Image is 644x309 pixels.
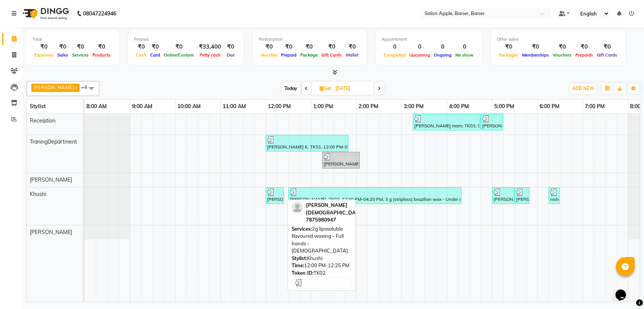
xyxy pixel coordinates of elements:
[447,101,471,112] a: 4:00 PM
[311,101,335,112] a: 1:00 PM
[320,43,344,51] div: ₹0
[583,101,607,112] a: 7:00 PM
[134,52,148,58] span: Cash
[34,84,74,90] span: [PERSON_NAME]
[292,262,304,268] span: Time:
[344,43,360,51] div: ₹0
[292,262,351,269] div: 12:00 PM-12:25 PM
[318,86,333,91] span: Sat
[55,52,70,58] span: Sales
[357,101,380,112] a: 2:00 PM
[148,52,162,58] span: Card
[30,176,72,183] span: [PERSON_NAME]
[407,52,432,58] span: Upcoming
[497,52,520,58] span: Packages
[81,84,93,90] span: +4
[306,216,364,224] div: 7875980947
[292,270,314,276] span: Token ID:
[320,52,344,58] span: Gift Cards
[292,202,303,213] img: profile
[91,43,112,51] div: ₹0
[148,43,162,51] div: ₹0
[306,202,364,216] span: [PERSON_NAME][DEMOGRAPHIC_DATA]
[497,36,619,43] div: Other sales
[266,188,283,203] div: [PERSON_NAME], TK02, 12:00 PM-12:25 PM, 2g liposoluble flavoured waxing - Full hands - [DEMOGRAPH...
[432,52,453,58] span: Ongoing
[453,43,475,51] div: 0
[551,43,573,51] div: ₹0
[175,101,203,112] a: 10:00 AM
[32,43,55,51] div: ₹0
[32,52,55,58] span: Expenses
[30,191,46,197] span: Khushi
[493,188,513,203] div: [PERSON_NAME], TK05, 05:00 PM-05:30 PM, Bleach-Oxy Life (Face)-[DEMOGRAPHIC_DATA]
[224,43,237,51] div: ₹0
[292,226,312,232] span: Services:
[289,188,461,203] div: [PERSON_NAME], TK02, 12:30 PM-04:20 PM, 3 g (stripless) brazilian wax - Under arms - [DEMOGRAPHIC...
[481,115,502,129] div: [PERSON_NAME] mam, TK07, 04:45 PM-05:15 PM, Sugar Wax(Regular)-Half Legs-[DEMOGRAPHIC_DATA]
[515,188,529,203] div: [PERSON_NAME], TK05, 05:30 PM-05:50 PM, [PERSON_NAME] Styling - Shaving - [DEMOGRAPHIC_DATA]
[279,43,298,51] div: ₹0
[162,43,196,51] div: ₹0
[572,86,594,91] span: ADD NEW
[333,83,371,94] input: 2025-08-30
[196,43,224,51] div: ₹33,400
[520,52,551,58] span: Memberships
[402,101,426,112] a: 3:00 PM
[55,43,70,51] div: ₹0
[30,229,72,236] span: [PERSON_NAME]
[221,101,248,112] a: 11:00 AM
[266,136,347,150] div: [PERSON_NAME] K, TK01, 12:00 PM-01:50 PM, Body Massage - Full body massage with steam - [DEMOGRAP...
[259,43,279,51] div: ₹0
[497,43,520,51] div: ₹0
[162,52,196,58] span: Online/Custom
[30,103,46,110] span: Stylist
[292,255,351,262] div: Khushi
[520,43,551,51] div: ₹0
[70,43,91,51] div: ₹0
[74,84,77,90] a: x
[612,279,636,301] iframe: chat widget
[549,188,559,203] div: nisha, TK06, 06:15 PM-06:25 PM, Threading - Chin - [DEMOGRAPHIC_DATA]
[573,52,595,58] span: Prepaids
[259,36,360,43] div: Redemption
[292,269,351,277] div: TK02
[492,101,516,112] a: 5:00 PM
[595,43,619,51] div: ₹0
[298,52,320,58] span: Package
[573,43,595,51] div: ₹0
[382,43,407,51] div: 0
[453,52,475,58] span: No show
[19,3,71,24] img: logo
[298,43,320,51] div: ₹0
[292,226,348,254] span: 2g liposoluble flavoured waxing - Full hands - [DEMOGRAPHIC_DATA]
[292,255,307,261] span: Stylist:
[130,101,154,112] a: 9:00 AM
[83,3,116,24] b: 08047224946
[382,52,407,58] span: Completed
[30,138,77,145] span: TraningDepartment
[266,101,293,112] a: 12:00 PM
[595,52,619,58] span: Gift Cards
[32,36,112,43] div: Total
[432,43,453,51] div: 0
[281,83,300,94] span: Today
[323,153,359,167] div: [PERSON_NAME] K, TK01, 01:15 PM-02:05 PM, Pedicure - Signature pedicure - [DEMOGRAPHIC_DATA]
[91,52,112,58] span: Products
[30,117,55,124] span: Receiption
[413,115,480,129] div: [PERSON_NAME] mam, TK03, 03:15 PM-04:45 PM, Global Colouring - Wella-Upper Waist Length-[DEMOGRAP...
[134,43,148,51] div: ₹0
[538,101,561,112] a: 6:00 PM
[407,43,432,51] div: 0
[70,52,91,58] span: Services
[134,36,237,43] div: Finance
[551,52,573,58] span: Vouchers
[85,101,109,112] a: 8:00 AM
[259,52,279,58] span: Voucher
[382,36,475,43] div: Appointment
[279,52,298,58] span: Prepaid
[225,52,237,58] span: Due
[198,52,223,58] span: Petty cash
[570,83,596,94] button: ADD NEW
[344,52,360,58] span: Wallet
